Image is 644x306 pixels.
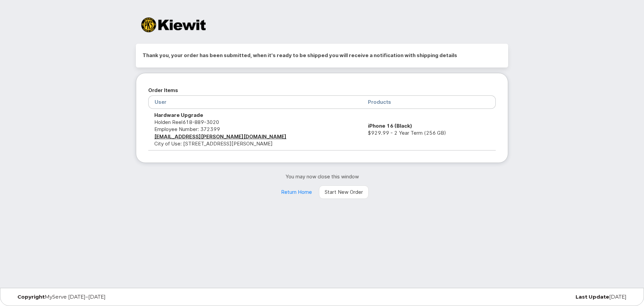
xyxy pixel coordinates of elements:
[192,119,204,125] span: 889
[141,17,206,32] img: Kiewit Corporation
[148,85,496,95] h2: Order Items
[17,294,45,300] strong: Copyright
[148,95,362,108] th: User
[154,133,286,140] a: [EMAIL_ADDRESS][PERSON_NAME][DOMAIN_NAME]
[319,185,369,199] a: Start New Order
[136,173,508,180] p: You may now close this window
[362,109,496,150] td: $929.99 - 2 Year Term (256 GB)
[275,185,318,199] a: Return Home
[182,119,219,125] span: 618
[154,126,220,132] span: Employee Number: 372399
[368,123,412,129] strong: iPhone 16 (Black)
[362,95,496,108] th: Products
[12,294,219,300] div: MyServe [DATE]–[DATE]
[143,50,501,60] h2: Thank you, your order has been submitted, when it's ready to be shipped you will receive a notifi...
[154,112,203,118] strong: Hardware Upgrade
[148,109,362,150] td: Holden Reel City of Use: [STREET_ADDRESS][PERSON_NAME]
[204,119,219,125] span: 3020
[576,294,609,300] strong: Last Update
[425,294,632,300] div: [DATE]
